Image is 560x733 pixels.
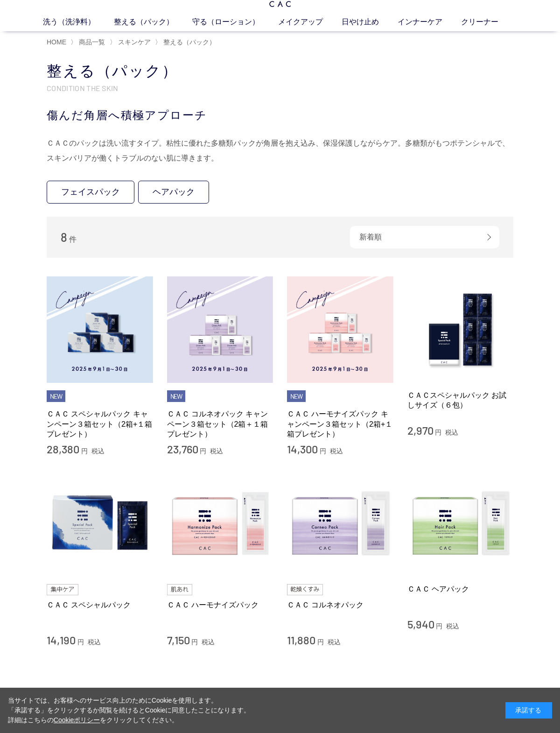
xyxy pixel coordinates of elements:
a: ＣＡＣ ハーモナイズパック キャンペーン３箱セット（2箱+１箱プレゼント） [287,409,393,439]
p: CONDITION THE SKIN [47,83,513,93]
img: ＣＡＣ スペシャルパック キャンペーン３箱セット（2箱+１箱プレゼント） [47,276,153,383]
span: スキンケア [118,38,151,46]
a: 整える（パック） [114,16,192,28]
span: 税込 [210,447,223,455]
span: 税込 [330,447,343,455]
img: ＣＡＣ ハーモナイズパック キャンペーン３箱セット（2箱+１箱プレゼント） [287,276,393,383]
img: 集中ケア [47,584,78,595]
span: 円 [77,638,84,646]
div: 承諾する [505,702,552,719]
img: 肌あれ [167,584,192,595]
span: 円 [435,429,441,436]
span: 円 [191,638,198,646]
a: 日やけ止め [342,16,398,28]
span: 整える（パック） [163,38,216,46]
a: スキンケア [116,38,151,46]
li: NEW [287,390,306,402]
span: 税込 [202,638,215,646]
div: ＣＡＣのパックは洗い流すタイプ。粘性に優れた多糖類パックが角層を抱え込み、保湿保護しながらケア。多糖類がもつポテンシャルで、スキンバリアが働くトラブルのない肌に導きます。 [47,136,513,166]
span: 2,970 [407,423,434,437]
span: 円 [436,622,442,630]
div: 新着順 [350,226,499,248]
a: 洗う（洗浄料） [43,16,114,28]
img: 乾燥くすみ [287,584,323,595]
img: ＣＡＣ スペシャルパック [47,471,153,577]
span: 円 [317,638,324,646]
span: 5,940 [407,617,434,631]
span: 税込 [446,622,459,630]
a: ヘアパック [138,181,209,204]
span: 円 [320,447,326,455]
li: 〉 [70,38,107,47]
span: 円 [81,447,88,455]
span: 7,150 [167,633,190,647]
img: ＣＡＣ ヘアパック [407,471,514,577]
span: 14,190 [47,633,76,647]
a: 守る（ローション） [192,16,278,28]
li: NEW [167,390,186,402]
li: NEW [47,390,65,402]
div: 傷んだ角層へ積極アプローチ [47,107,513,124]
span: 税込 [91,447,105,455]
a: Cookieポリシー [54,716,100,724]
span: 税込 [445,429,458,436]
span: 件 [69,235,77,243]
img: ＣＡＣ コルネオパック キャンペーン３箱セット（2箱＋１箱プレゼント） [167,276,273,383]
a: ＣＡＣ コルネオパック キャンペーン３箱セット（2箱＋１箱プレゼント） [167,409,273,439]
span: 28,380 [47,442,79,456]
div: 当サイトでは、お客様へのサービス向上のためにCookieを使用します。 「承諾する」をクリックするか閲覧を続けるとCookieに同意したことになります。 詳細はこちらの をクリックしてください。 [8,696,251,725]
img: ＣＡＣ ハーモナイズパック [167,471,273,577]
a: ＣＡＣスペシャルパック お試しサイズ（６包） [407,390,514,410]
a: フェイスパック [47,181,134,204]
a: ＣＡＣ スペシャルパック [47,600,153,610]
li: 〉 [155,38,218,47]
li: 〉 [110,38,153,47]
a: ＣＡＣ スペシャルパック キャンペーン３箱セット（2箱+１箱プレゼント） [47,409,153,439]
h1: 整える（パック） [47,61,513,81]
a: インナーケア [398,16,461,28]
img: ＣＡＣ コルネオパック [287,471,393,577]
a: HOME [47,38,66,46]
a: クリーナー [461,16,517,28]
a: 整える（パック） [161,38,216,46]
span: 23,760 [167,442,198,456]
span: 税込 [88,638,101,646]
span: 商品一覧 [79,38,105,46]
span: 8 [61,230,67,244]
span: 税込 [328,638,341,646]
a: ＣＡＣ ヘアパック [407,584,514,594]
img: ＣＡＣスペシャルパック お試しサイズ（６包） [407,276,514,383]
a: ＣＡＣ ハーモナイズパック [167,600,273,610]
a: ＣＡＣ コルネオパック [287,600,393,610]
span: 14,300 [287,442,318,456]
a: メイクアップ [278,16,342,28]
a: 商品一覧 [77,38,105,46]
span: 11,880 [287,633,315,647]
span: 円 [200,447,206,455]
